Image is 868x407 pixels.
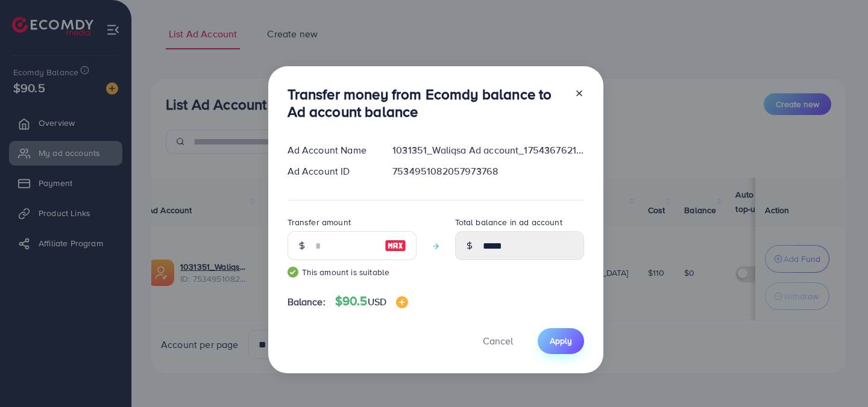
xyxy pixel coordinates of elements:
[278,143,383,157] div: Ad Account Name
[335,294,408,309] h4: $90.5
[468,328,528,354] button: Cancel
[396,296,408,308] img: image
[550,335,572,347] span: Apply
[383,143,593,157] div: 1031351_Waliqsa Ad account_1754367621472
[385,238,406,253] img: image
[383,164,593,178] div: 7534951082057973768
[817,353,859,398] iframe: Chat
[288,295,325,309] span: Balance:
[288,267,298,278] img: guide
[483,334,513,347] span: Cancel
[368,295,386,308] span: USD
[455,216,562,228] label: Total balance in ad account
[538,328,584,354] button: Apply
[278,164,383,178] div: Ad Account ID
[288,85,565,120] h3: Transfer money from Ecomdy balance to Ad account balance
[288,266,417,278] small: This amount is suitable
[288,216,351,228] label: Transfer amount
